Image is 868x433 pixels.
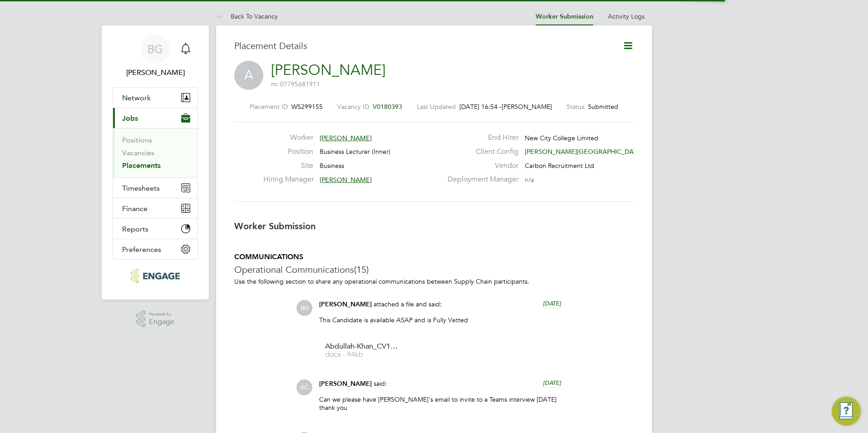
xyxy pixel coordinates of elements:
[113,239,197,259] button: Preferences
[442,161,518,171] label: Vendor
[525,162,594,170] span: Carbon Recruitment Ltd
[113,178,197,198] button: Timesheets
[113,88,197,108] button: Network
[608,12,645,20] a: Activity Logs
[319,380,372,388] span: [PERSON_NAME]
[113,198,197,218] button: Finance
[296,300,312,316] span: BG
[543,300,561,307] span: [DATE]
[320,176,372,184] span: [PERSON_NAME]
[113,108,197,128] button: Jobs
[832,397,861,426] button: Engage Resource Center
[131,269,179,283] img: carbonrecruitment-logo-retina.png
[320,148,390,156] span: Business Lecturer (Inner)
[319,395,561,412] p: Can we please have [PERSON_NAME]'s email to invite to a Teams interview [DATE] thank you
[263,147,313,157] label: Position
[374,300,442,308] span: attached a file and said:
[263,161,313,171] label: Site
[373,103,402,111] span: V0180393
[442,147,518,157] label: Client Config
[234,252,634,262] h5: COMMUNICATIONS
[149,310,174,318] span: Powered by
[417,103,456,111] label: Last Updated
[122,136,152,144] a: Positions
[319,316,561,324] p: This Candidate is available ASAP and is Fully Vetted
[122,184,160,192] span: Timesheets
[442,133,518,143] label: End Hirer
[234,221,316,231] b: Worker Submission
[234,40,609,52] h3: Placement Details
[148,43,163,55] span: BG
[567,103,584,111] label: Status
[325,351,398,358] span: docx - 94kb
[234,277,634,285] p: Use the following section to share any operational communications between Supply Chain participants.
[296,379,312,395] span: KC
[543,379,561,387] span: [DATE]
[113,128,197,177] div: Jobs
[588,103,618,111] span: Submitted
[271,80,320,88] span: m: 07795681911
[459,103,502,111] span: [DATE] 16:54 -
[234,61,263,90] span: A
[525,134,598,142] span: New City College Limited
[263,175,313,184] label: Hiring Manager
[113,34,198,78] a: BG[PERSON_NAME]
[122,225,148,233] span: Reports
[250,103,288,111] label: Placement ID
[122,93,151,102] span: Network
[149,318,174,326] span: Engage
[271,61,385,79] a: [PERSON_NAME]
[320,134,372,142] span: [PERSON_NAME]
[122,204,148,213] span: Finance
[113,269,198,283] a: Go to home page
[122,114,138,123] span: Jobs
[502,103,552,111] span: [PERSON_NAME]
[136,310,175,328] a: Powered byEngage
[122,245,161,254] span: Preferences
[536,13,593,20] a: Worker Submission
[374,379,387,388] span: said:
[122,161,161,170] a: Placements
[525,148,642,156] span: [PERSON_NAME][GEOGRAPHIC_DATA]
[102,25,209,300] nav: Main navigation
[113,67,198,78] span: Becky Green
[263,133,313,143] label: Worker
[216,12,278,20] a: Back To Vacancy
[234,264,634,276] h3: Operational Communications
[354,264,369,276] span: (15)
[325,343,398,350] span: Abdullah-Khan_CV111
[113,219,197,239] button: Reports
[525,176,534,184] span: n/a
[337,103,369,111] label: Vacancy ID
[325,343,398,358] a: Abdullah-Khan_CV111 docx - 94kb
[319,300,372,308] span: [PERSON_NAME]
[291,103,323,111] span: WS299155
[234,250,634,262] h3: Availability
[442,175,518,184] label: Deployment Manager
[122,148,154,157] a: Vacancies
[320,162,344,170] span: Business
